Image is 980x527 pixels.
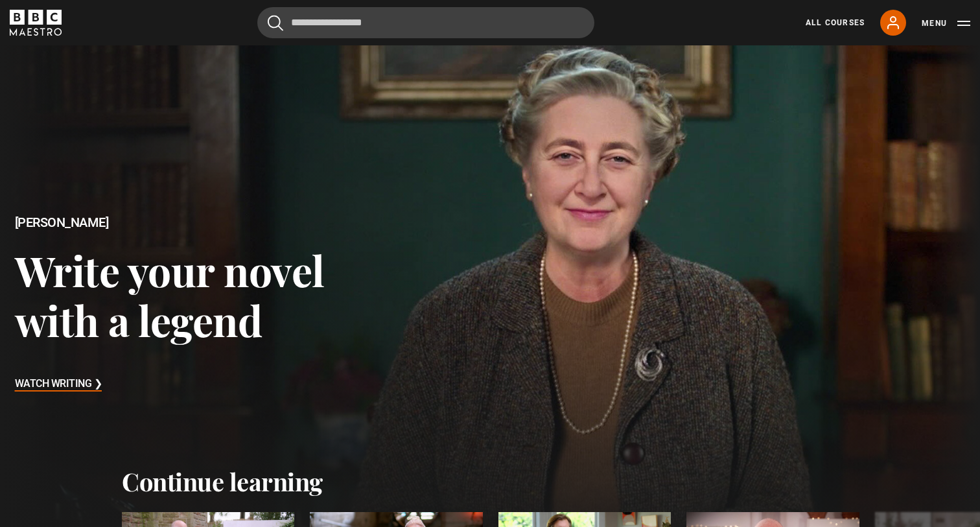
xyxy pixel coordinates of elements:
[806,17,865,29] a: All Courses
[268,15,283,31] button: Submit the search query
[257,7,594,38] input: Search
[922,17,970,30] button: Toggle navigation
[15,215,392,230] h2: [PERSON_NAME]
[10,10,62,36] svg: BBC Maestro
[15,375,102,394] h3: Watch Writing ❯
[15,245,392,345] h3: Write your novel with a legend
[122,467,858,497] h2: Continue learning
